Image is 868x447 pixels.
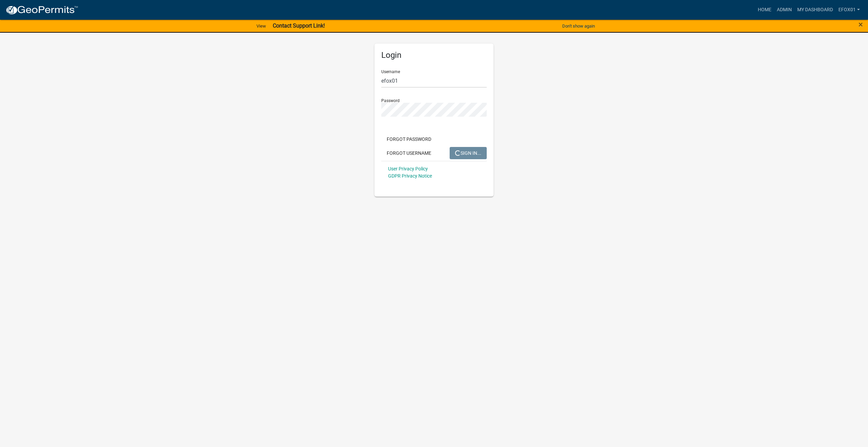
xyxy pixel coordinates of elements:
[381,147,437,159] button: Forgot Username
[755,3,774,16] a: Home
[774,3,795,16] a: Admin
[858,20,863,29] span: ×
[273,22,325,29] strong: Contact Support Link!
[450,147,487,159] button: SIGN IN...
[560,20,598,32] button: Don't show again
[388,166,428,171] a: User Privacy Policy
[836,3,863,16] a: efox01
[795,3,836,16] a: My Dashboard
[455,150,481,155] span: SIGN IN...
[388,173,432,179] a: GDPR Privacy Notice
[381,50,487,60] h5: Login
[254,20,269,32] a: View
[381,133,437,145] button: Forgot Password
[858,20,863,29] button: Close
